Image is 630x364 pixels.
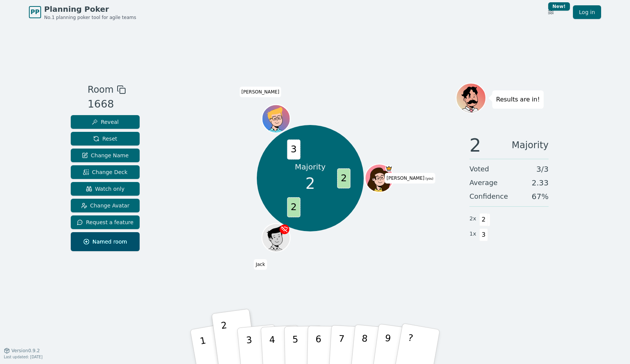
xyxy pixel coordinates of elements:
span: Version 0.9.2 [11,348,40,354]
button: Reset [71,132,140,146]
span: 2.33 [531,177,549,188]
span: 2 [287,197,300,217]
span: Planning Poker [44,4,136,14]
button: Version0.9.2 [4,348,40,354]
span: (you) [425,177,434,180]
div: New! [548,2,570,11]
span: 2 x [469,215,476,223]
span: Reveal [92,118,119,126]
a: PPPlanning PokerNo.1 planning poker tool for agile teams [29,4,136,21]
p: Results are in! [496,94,540,105]
span: 2 [479,213,488,226]
span: 3 / 3 [536,164,549,174]
span: Click to change your name [240,87,282,97]
span: 1 x [469,230,476,238]
a: Log in [573,5,601,19]
span: Last updated: [DATE] [4,355,43,359]
span: Request a feature [77,218,134,226]
span: Change Deck [83,168,127,176]
button: Change Deck [71,165,140,179]
span: Click to change your name [254,259,267,270]
button: Change Name [71,149,140,162]
span: Room [87,83,113,97]
span: Watch only [86,185,125,193]
span: 2 [469,136,481,154]
span: 2 [337,168,350,188]
span: Average [469,177,498,188]
span: Click to change your name [385,173,435,184]
span: Zach is the host [385,165,393,172]
button: Reveal [71,115,140,129]
span: Reset [93,135,117,142]
button: New! [544,5,558,19]
button: Change Avatar [71,199,140,212]
span: Change Name [82,152,129,159]
span: 67 % [532,191,549,202]
p: Majority [295,161,326,172]
span: Voted [469,164,489,174]
button: Request a feature [71,215,140,229]
span: PP [30,8,39,17]
div: 1668 [87,97,126,112]
button: Named room [71,232,140,251]
span: No.1 planning poker tool for agile teams [44,14,136,21]
span: 3 [479,228,488,241]
span: 2 [305,172,315,195]
span: Change Avatar [81,202,130,209]
span: 3 [287,139,300,159]
button: Click to change your avatar [366,165,392,191]
button: Watch only [71,182,140,196]
span: Named room [83,238,127,245]
p: 2 [220,320,232,361]
span: Majority [512,136,549,154]
span: Confidence [469,191,508,202]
